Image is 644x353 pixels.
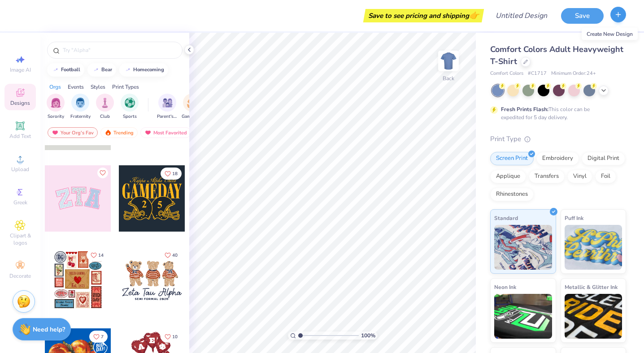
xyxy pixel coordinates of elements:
span: Greek [13,199,27,206]
span: Metallic & Glitter Ink [565,282,618,292]
span: Comfort Colors [490,70,523,77]
span: 10 [172,335,178,339]
input: Untitled Design [488,7,554,25]
span: Fraternity [70,113,91,120]
span: Standard [494,213,518,223]
img: Neon Ink [494,294,552,339]
span: Puff Ink [565,213,583,223]
img: most_fav.gif [144,129,152,136]
span: Neon Ink [494,282,516,292]
div: Trending [100,127,138,138]
div: bear [101,67,112,72]
span: Parent's Weekend [157,113,178,120]
div: Save to see pricing and shipping [366,9,482,22]
span: Club [100,113,110,120]
span: Comfort Colors Adult Heavyweight T-Shirt [490,44,623,67]
button: bear [87,63,116,77]
div: Vinyl [567,170,592,183]
span: Clipart & logos [4,232,36,246]
button: filter button [96,94,114,120]
div: Applique [490,170,526,183]
div: Back [443,74,454,82]
div: Print Types [112,83,139,91]
button: filter button [47,94,65,120]
strong: Fresh Prints Flash: [501,106,548,113]
div: Your Org's Fav [48,127,98,138]
span: 18 [172,172,178,176]
span: Game Day [182,113,202,120]
img: Standard [494,225,552,270]
img: Puff Ink [565,225,622,270]
button: Like [161,168,182,180]
img: trend_line.gif [52,67,59,73]
img: trend_line.gif [124,67,131,73]
span: Designs [10,99,30,107]
img: Sports Image [125,98,135,108]
div: Embroidery [536,152,579,165]
span: Minimum Order: 24 + [551,70,596,77]
span: Sorority [48,113,64,120]
div: Events [68,83,84,91]
div: homecoming [133,67,164,72]
img: Game Day Image [187,98,197,108]
div: filter for Club [96,94,114,120]
img: Club Image [100,98,110,108]
button: football [47,63,84,77]
div: Most Favorited [140,127,191,138]
button: Like [97,168,108,178]
div: filter for Fraternity [70,94,91,120]
div: Styles [91,83,105,91]
div: Create New Design [582,28,638,40]
div: This color can be expedited for 5 day delivery. [501,105,611,121]
span: Sports [123,113,137,120]
img: Parent's Weekend Image [162,98,173,108]
button: Like [87,249,108,261]
div: Rhinestones [490,188,534,201]
span: 👉 [469,10,479,21]
button: Like [161,249,182,261]
strong: Need help? [33,325,65,334]
span: 40 [172,253,178,258]
img: trend_line.gif [92,67,100,73]
div: Orgs [49,83,61,91]
span: 7 [101,335,104,339]
img: trending.gif [104,129,112,136]
div: Digital Print [582,152,625,165]
img: most_fav.gif [52,129,59,136]
button: filter button [121,94,139,120]
button: filter button [182,94,202,120]
div: football [61,67,80,72]
button: filter button [157,94,178,120]
span: Image AI [10,66,31,73]
button: Like [89,331,108,343]
div: filter for Sports [121,94,139,120]
div: Print Type [490,134,626,144]
div: Transfers [529,170,565,183]
div: filter for Game Day [182,94,202,120]
span: Add Text [9,133,31,140]
span: Decorate [9,272,31,280]
button: Save [561,8,604,24]
span: 100 % [361,331,375,340]
img: Metallic & Glitter Ink [565,294,622,339]
input: Try "Alpha" [62,46,177,55]
span: Upload [11,166,29,173]
img: Sorority Image [51,98,61,108]
div: Screen Print [490,152,534,165]
span: 14 [98,253,104,258]
span: # C1717 [528,70,547,77]
div: filter for Sorority [47,94,65,120]
button: filter button [70,94,91,120]
img: Back [439,52,457,70]
img: Fraternity Image [75,98,85,108]
div: filter for Parent's Weekend [157,94,178,120]
div: Foil [595,170,616,183]
button: homecoming [119,63,168,77]
button: Like [161,331,182,343]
